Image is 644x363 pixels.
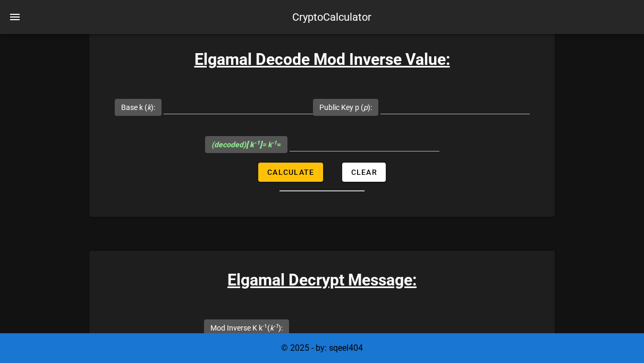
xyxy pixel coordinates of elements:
button: nav-menu-toggle [2,4,28,30]
label: Public Key p ( ): [319,102,372,113]
sup: -1 [262,323,267,330]
h3: Elgamal Decrypt Message: [89,268,555,292]
i: k [270,324,278,332]
h3: Elgamal Decode Mod Inverse Value: [89,47,555,71]
i: (decoded) = k [211,140,277,149]
sup: -1 [272,139,277,146]
span: Clear [351,168,377,176]
span: © 2025 - by: sqeel404 [281,343,363,353]
label: Mod Inverse K k ( ): [210,323,283,333]
div: CryptoCalculator [292,9,371,25]
button: Clear [342,163,386,182]
b: [ k ] [246,140,262,149]
button: Calculate [258,163,323,182]
i: p [363,103,368,112]
span: Calculate [267,168,314,176]
span: = [211,140,281,149]
label: Base k ( ): [121,102,155,113]
sup: -1 [274,323,278,330]
i: k [147,103,151,112]
sup: -1 [254,139,260,146]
